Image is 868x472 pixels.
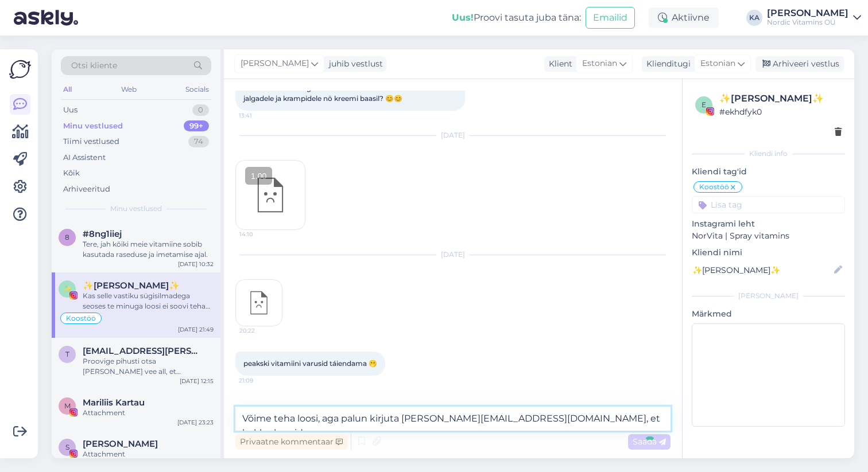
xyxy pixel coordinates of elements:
div: Aktiivne [649,7,719,28]
span: t [65,350,69,358]
div: Klienditugi [642,58,691,70]
span: Estonian [582,57,617,70]
div: juhib vestlust [324,58,383,70]
div: Kõik [63,167,80,179]
div: Kas selle vastiku sügisilmadega seoses te minuga loosi ei soovi teha vitamiinidega? 😊 [83,291,214,311]
span: e [702,100,706,109]
div: [DATE] 23:23 [177,418,214,427]
span: 21:09 [239,376,282,385]
span: M [64,401,71,410]
span: 8 [65,233,69,241]
span: S [65,443,69,451]
div: KA [746,10,762,26]
div: Web [119,82,139,97]
span: Estonian [700,57,735,70]
img: Askly Logo [9,58,31,80]
div: Proovi tasuta juba täna: [452,11,581,25]
div: [PERSON_NAME] [767,9,848,18]
span: Koostöö [699,184,729,190]
div: [DATE] 12:15 [180,377,214,385]
div: [PERSON_NAME] [692,291,845,301]
input: Lisa nimi [692,264,832,276]
div: Arhiveeritud [63,184,110,195]
b: Uus! [452,12,474,23]
span: Mariliis Kartau [83,397,145,408]
div: 74 [188,136,209,147]
span: [PERSON_NAME] [241,57,309,70]
a: [PERSON_NAME]Nordic Vitamins OÜ [767,9,861,27]
input: Lisa tag [692,196,845,213]
span: 20:22 [239,326,282,335]
span: Otsi kliente [71,60,117,72]
p: Instagrami leht [692,218,845,230]
div: [DATE] 10:32 [178,260,214,268]
div: 99+ [184,120,209,132]
div: # ekhdfyk0 [719,106,842,118]
span: Koostöö [66,315,96,322]
span: ✨Kelly✨ [83,280,180,291]
span: Sirli Laur [83,439,158,449]
p: Kliendi nimi [692,247,845,259]
div: Kliendi info [692,149,845,159]
div: [DATE] [235,130,671,141]
div: Tiimi vestlused [63,136,119,147]
div: Klient [544,58,572,70]
div: AI Assistent [63,152,106,163]
div: All [61,82,74,97]
span: Minu vestlused [110,204,162,214]
span: 13:41 [239,111,282,120]
span: peakski vitamiini varusid táiendama 🫢 [243,359,377,368]
span: #8ng1iiej [83,229,122,239]
div: Attachment [83,408,214,418]
div: Tere, jah kõiki meie vitamiine sobib kasutada raseduse ja imetamise ajal. [83,239,214,260]
span: 14:10 [239,230,282,239]
button: Emailid [586,7,635,29]
div: Attachment [83,449,214,459]
div: Arhiveeri vestlus [755,56,844,72]
div: Uus [63,104,77,116]
div: ✨[PERSON_NAME]✨ [719,92,842,106]
div: Socials [183,82,211,97]
div: [DATE] [235,249,671,260]
img: attachment [236,280,282,326]
span: triin.koppel@hotmail.com [83,346,202,356]
div: [DATE] 21:49 [178,325,214,334]
p: Märkmed [692,308,845,320]
div: 0 [192,104,209,116]
p: NorVita | Spray vitamins [692,230,845,242]
p: Kliendi tag'id [692,166,845,178]
div: Minu vestlused [63,120,123,132]
span: ✨ [63,284,72,293]
div: Proovige pihusti otsa [PERSON_NAME] vee all, et puhastada pihusti otsa. [83,356,214,377]
div: Nordic Vitamins OÜ [767,18,848,27]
